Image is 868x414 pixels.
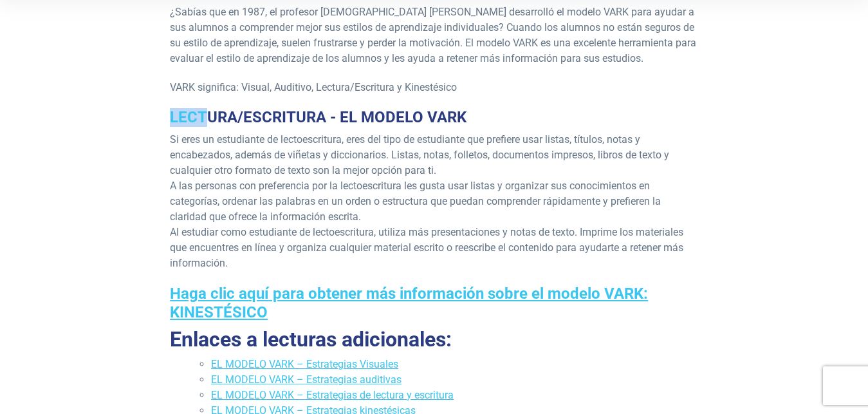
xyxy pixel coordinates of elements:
[170,6,696,64] font: ¿Sabías que en 1987, el profesor [DEMOGRAPHIC_DATA] [PERSON_NAME] desarrolló el modelo VARK para ...
[170,327,452,352] font: Enlaces a lecturas adicionales:
[211,358,398,370] a: EL MODELO VARK – Estrategias Visuales
[211,373,402,386] a: EL MODELO VARK – Estrategias auditivas
[170,108,466,126] font: LECTURA/ESCRITURA - EL MODELO VARK
[170,285,648,321] a: Haga clic aquí para obtener más información sobre el modelo VARK: KINESTÉSICO
[211,389,454,401] a: EL MODELO VARK – Estrategias de lectura y escritura
[170,226,683,269] font: Al estudiar como estudiante de lectoescritura, utiliza más presentaciones y notas de texto. Impri...
[170,81,457,93] font: VARK significa: Visual, Auditivo, Lectura/Escritura y Kinestésico
[170,180,661,223] font: A las personas con preferencia por la lectoescritura les gusta usar listas y organizar sus conoci...
[170,133,669,176] font: Si eres un estudiante de lectoescritura, eres del tipo de estudiante que prefiere usar listas, tí...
